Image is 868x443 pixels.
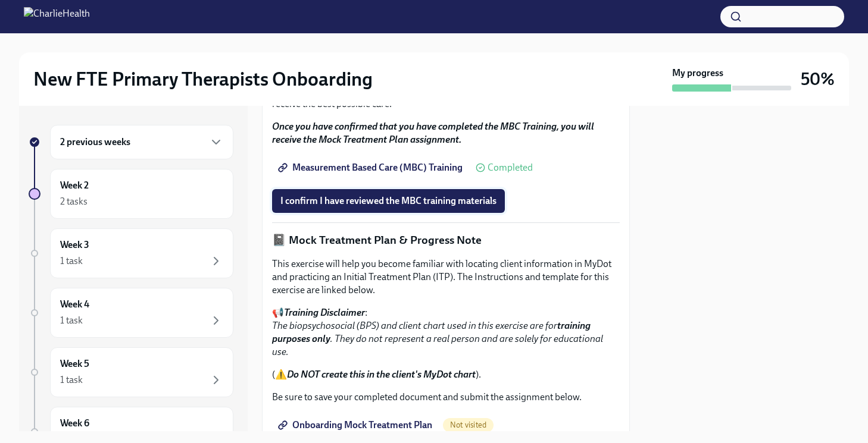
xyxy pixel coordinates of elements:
h3: 50% [801,68,835,90]
h6: 2 previous weeks [60,136,130,149]
div: 2 previous weeks [50,125,233,159]
h6: Week 4 [60,298,89,311]
a: Onboarding Mock Treatment Plan [272,413,441,437]
p: This exercise will help you become familiar with locating client information in MyDot and practic... [272,257,620,297]
a: Week 22 tasks [29,169,233,219]
div: 1 task [60,373,83,387]
button: I confirm I have reviewed the MBC training materials [272,189,505,213]
span: Onboarding Mock Treatment Plan [280,419,432,431]
span: Measurement Based Care (MBC) Training [280,162,463,174]
a: Week 41 task [29,288,233,338]
p: Be sure to save your completed document and submit the assignment below. [272,391,620,404]
strong: Do NOT create this in the client's MyDot chart [287,369,476,380]
h2: New FTE Primary Therapists Onboarding [33,67,373,91]
strong: Training Disclaimer [284,307,365,318]
div: 1 task [60,314,83,327]
strong: Once you have confirmed that you have completed the MBC Training, you will receive the Mock Treat... [272,121,594,145]
h6: Week 3 [60,238,89,252]
span: I confirm I have reviewed the MBC training materials [280,195,497,207]
img: CharlieHealth [24,7,90,26]
strong: My progress [672,67,723,80]
a: Measurement Based Care (MBC) Training [272,156,471,180]
em: The biopsychosocial (BPS) and client chart used in this exercise are for . They do not represent ... [272,320,603,357]
p: 📢 : [272,306,620,359]
a: Week 51 task [29,347,233,397]
strong: training purposes only [272,320,591,344]
p: 📓 Mock Treatment Plan & Progress Note [272,233,620,248]
h6: Week 6 [60,417,89,430]
h6: Week 2 [60,179,89,192]
div: 2 tasks [60,195,88,208]
span: Completed [488,163,533,172]
p: (⚠️ ). [272,368,620,381]
div: 1 task [60,255,83,268]
span: Not visited [443,420,494,429]
a: Week 31 task [29,228,233,278]
h6: Week 5 [60,357,89,370]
